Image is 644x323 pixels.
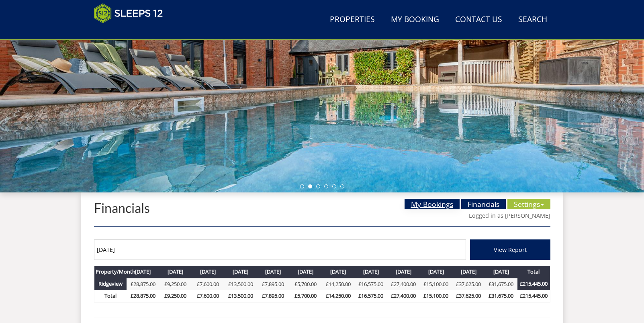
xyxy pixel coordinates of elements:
span: View Report [494,246,527,253]
th: [DATE] [485,266,517,278]
th: £14,250.00 [322,290,354,302]
th: £215,445.00 [517,290,550,302]
th: £7,600.00 [192,290,224,302]
th: [DATE] [355,266,387,278]
a: £14,250.00 [326,280,351,288]
th: £37,625.00 [452,290,485,302]
th: [DATE] [127,266,159,278]
a: Settings [507,199,550,209]
th: [DATE] [224,266,257,278]
a: £5,700.00 [294,280,317,288]
th: Total [94,290,127,302]
th: [DATE] [387,266,420,278]
a: Ridgeview [98,280,123,287]
th: [DATE] [159,266,192,278]
th: [DATE] [452,266,485,278]
a: £9,250.00 [164,280,186,288]
th: £13,500.00 [224,290,257,302]
th: [DATE] [420,266,452,278]
a: £28,875.00 [131,280,155,288]
button: View Report [470,239,550,260]
a: Logged in as [PERSON_NAME] [469,212,550,219]
th: [DATE] [192,266,224,278]
a: Financials [94,200,150,216]
th: £9,250.00 [159,290,192,302]
th: £7,895.00 [257,290,289,302]
a: My Bookings [405,199,460,209]
img: Sleeps 12 [94,3,163,23]
th: £16,575.00 [355,290,387,302]
th: [DATE] [289,266,322,278]
a: £31,675.00 [489,280,513,288]
th: £27,400.00 [387,290,420,302]
th: £15,100.00 [420,290,452,302]
a: £13,500.00 [228,280,253,288]
th: [DATE] [322,266,354,278]
a: £37,625.00 [456,280,481,288]
a: Contact Us [452,11,505,29]
th: Total [517,266,550,278]
a: Financials [461,199,506,209]
a: £7,600.00 [197,280,219,288]
th: £31,675.00 [485,290,517,302]
a: £7,895.00 [262,280,284,288]
th: [DATE] [257,266,289,278]
a: £16,575.00 [358,280,383,288]
a: Search [515,11,550,29]
th: £5,700.00 [289,290,322,302]
a: Properties [327,11,378,29]
a: £27,400.00 [391,280,416,288]
iframe: Customer reviews powered by Trustpilot [90,28,174,35]
th: £215,445.00 [517,278,550,290]
th: £28,875.00 [127,290,159,302]
input: Month/Year [94,239,466,260]
a: £15,100.00 [423,280,448,288]
a: My Booking [388,11,442,29]
th: Property/Month [94,266,127,278]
